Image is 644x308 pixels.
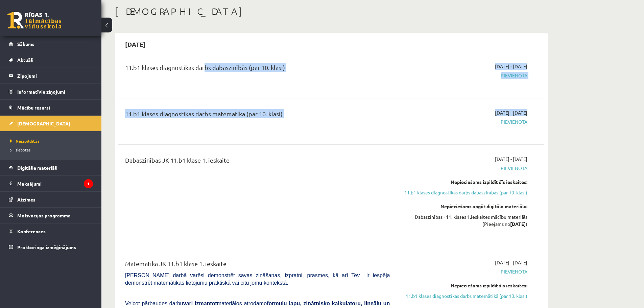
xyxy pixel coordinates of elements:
[495,109,527,116] span: [DATE] - [DATE]
[400,189,527,196] a: 11.b1 klases diagnostikas darbs dabaszinībās (par 10. klasi)
[9,239,93,255] a: Proktoringa izmēģinājums
[17,41,34,47] span: Sākums
[400,165,527,172] span: Pievienota
[7,12,62,29] a: Rīgas 1. Tālmācības vidusskola
[9,176,93,191] a: Maksājumi1
[125,63,390,75] div: 11.b1 klases diagnostikas darbs dabaszinībās (par 10. klasi)
[10,147,30,152] span: Izlabotās
[9,52,93,68] a: Aktuāli
[495,156,527,163] span: [DATE] - [DATE]
[84,179,93,188] i: 1
[9,36,93,52] a: Sākums
[125,109,390,122] div: 11.b1 klases diagnostikas darbs matemātikā (par 10. klasi)
[9,100,93,115] a: Mācību resursi
[400,203,527,210] div: Nepieciešams apgūt digitālo materiālu:
[9,192,93,207] a: Atzīmes
[17,165,57,171] span: Digitālie materiāli
[17,212,71,218] span: Motivācijas programma
[17,196,35,203] span: Atzīmes
[17,176,93,191] legend: Maksājumi
[10,138,95,144] a: Neizpildītās
[495,63,527,70] span: [DATE] - [DATE]
[17,244,76,250] span: Proktoringa izmēģinājums
[400,268,527,275] span: Pievienota
[9,68,93,84] a: Ziņojumi
[125,259,390,271] div: Matemātika JK 11.b1 klase 1. ieskaite
[400,213,527,228] div: Dabaszinības - 11. klases 1.ieskaites mācību materiāls (Pieejams no )
[115,6,548,17] h1: [DEMOGRAPHIC_DATA]
[10,138,40,144] span: Neizpildītās
[510,221,526,227] strong: [DATE]
[17,57,33,63] span: Aktuāli
[400,72,527,79] span: Pievienota
[17,104,50,111] span: Mācību resursi
[17,120,70,126] span: [DEMOGRAPHIC_DATA]
[400,292,527,300] a: 11.b1 klases diagnostikas darbs matemātikā (par 10. klasi)
[400,282,527,289] div: Nepieciešams izpildīt šīs ieskaites:
[10,147,95,153] a: Izlabotās
[400,118,527,125] span: Pievienota
[125,156,390,168] div: Dabaszinības JK 11.b1 klase 1. ieskaite
[183,301,217,306] b: vari izmantot
[17,68,93,84] legend: Ziņojumi
[495,259,527,266] span: [DATE] - [DATE]
[9,160,93,175] a: Digitālie materiāli
[17,84,93,99] legend: Informatīvie ziņojumi
[125,273,390,286] span: [PERSON_NAME] darbā varēsi demonstrēt savas zināšanas, izpratni, prasmes, kā arī Tev ir iespēja d...
[9,84,93,99] a: Informatīvie ziņojumi
[118,36,152,52] h2: [DATE]
[9,223,93,239] a: Konferences
[17,228,46,234] span: Konferences
[9,116,93,131] a: [DEMOGRAPHIC_DATA]
[400,179,527,186] div: Nepieciešams izpildīt šīs ieskaites:
[9,208,93,223] a: Motivācijas programma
